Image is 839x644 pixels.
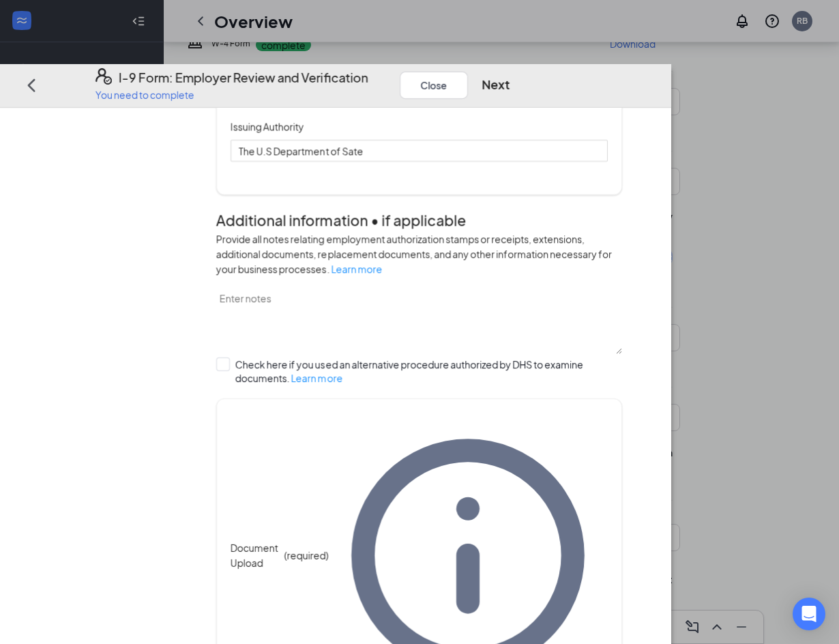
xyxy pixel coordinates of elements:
button: Close [400,72,468,99]
span: (required) [284,548,328,563]
span: Document Upload [231,541,278,571]
a: Learn more [291,372,342,385]
span: Issuing Authority [231,120,304,134]
div: Open Intercom Messenger [793,598,825,630]
svg: FormI9EVerifyIcon [95,69,112,85]
a: Learn more [331,263,382,276]
div: Check here if you used an alternative procedure authorized by DHS to examine documents. [235,358,622,385]
span: Additional information [216,211,368,230]
p: You need to complete [95,88,368,102]
span: • if applicable [368,211,466,230]
button: Next [482,76,510,95]
h4: I-9 Form: Employer Review and Verification [119,69,368,88]
span: Provide all notes relating employment authorization stamps or receipts, extensions, additional do... [216,233,612,276]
